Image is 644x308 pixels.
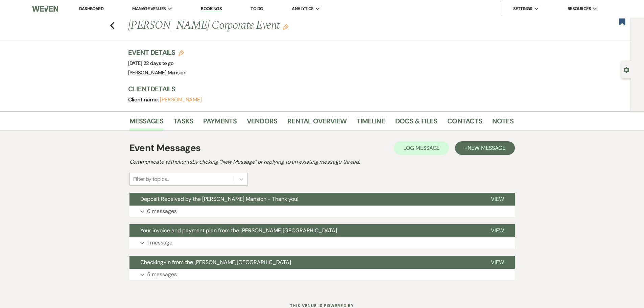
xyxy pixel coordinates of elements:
[357,116,385,131] a: Timeline
[129,206,515,217] button: 6 messages
[455,141,515,155] button: +New Message
[143,60,174,67] span: 22 days to go
[129,193,480,206] button: Deposit Received by the [PERSON_NAME] Mansion - Thank you!
[251,6,263,11] a: To Do
[568,5,591,12] span: Resources
[128,60,174,67] span: [DATE]
[513,5,532,12] span: Settings
[140,259,291,266] span: Checking-in from the [PERSON_NAME][GEOGRAPHIC_DATA]
[129,237,515,248] button: 1 message
[129,256,480,269] button: Checking-in from the [PERSON_NAME][GEOGRAPHIC_DATA]
[247,116,277,131] a: Vendors
[491,259,504,266] span: View
[128,96,160,103] span: Client name:
[395,116,437,131] a: Docs & Files
[128,18,431,34] h1: [PERSON_NAME] Corporate Event
[394,141,449,155] button: Log Message
[468,144,505,151] span: New Message
[480,193,515,206] button: View
[129,158,515,166] h2: Communicate with clients by clicking "New Message" or replying to an existing message thread.
[201,6,222,12] a: Bookings
[32,2,58,16] img: Weven Logo
[292,5,313,12] span: Analytics
[160,97,202,102] button: [PERSON_NAME]
[491,227,504,234] span: View
[623,66,629,73] button: Open lead details
[403,144,439,151] span: Log Message
[447,116,482,131] a: Contacts
[147,270,177,279] p: 5 messages
[147,238,172,247] p: 1 message
[142,60,174,67] span: |
[287,116,347,131] a: Rental Overview
[79,6,103,11] a: Dashboard
[129,224,480,237] button: Your invoice and payment plan from the [PERSON_NAME][GEOGRAPHIC_DATA]
[283,24,288,30] button: Edit
[492,116,514,131] a: Notes
[173,116,193,131] a: Tasks
[129,141,201,155] h1: Event Messages
[129,269,515,280] button: 5 messages
[140,227,337,234] span: Your invoice and payment plan from the [PERSON_NAME][GEOGRAPHIC_DATA]
[203,116,237,131] a: Payments
[128,69,187,76] span: [PERSON_NAME] Mansion
[128,84,507,94] h3: Client Details
[128,48,187,57] h3: Event Details
[140,195,299,203] span: Deposit Received by the [PERSON_NAME] Mansion - Thank you!
[132,5,166,12] span: Manage Venues
[133,175,169,183] div: Filter by topics...
[129,116,164,131] a: Messages
[480,224,515,237] button: View
[491,195,504,203] span: View
[480,256,515,269] button: View
[147,207,177,216] p: 6 messages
